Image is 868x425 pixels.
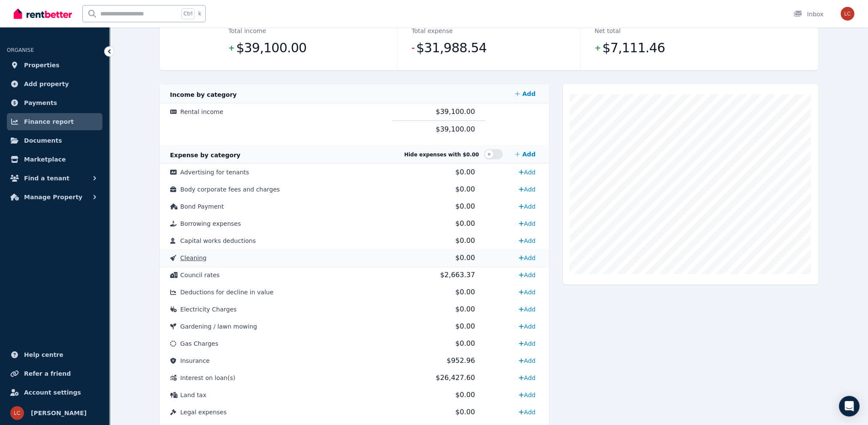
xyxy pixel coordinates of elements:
dt: Net total [595,26,621,36]
a: Refer a friend [7,365,102,382]
span: Documents [24,135,62,146]
a: Add [515,405,539,419]
a: Add [515,354,539,368]
span: Properties [24,60,60,70]
a: Add [515,251,539,265]
span: $0.00 [455,219,475,227]
span: Help centre [24,350,63,360]
span: $7,111.46 [602,39,665,57]
span: Cleaning [180,254,207,261]
span: $39,100.00 [436,125,475,133]
a: Add [515,320,539,333]
a: Account settings [7,384,102,401]
dt: Total expense [411,26,453,36]
span: $0.00 [455,254,475,262]
a: Add [511,146,539,163]
span: Refer a friend [24,368,71,379]
a: Help centre [7,346,102,363]
span: Interest on loan(s) [180,374,235,381]
a: Add [515,183,539,196]
a: Add [515,268,539,282]
span: $2,663.37 [440,271,475,279]
span: - [411,42,414,54]
span: Advertising for tenants [180,169,249,176]
span: $0.00 [455,236,475,245]
span: $0.00 [455,391,475,399]
span: Find a tenant [24,173,69,183]
span: $0.00 [455,322,475,330]
span: [PERSON_NAME] [31,408,87,418]
span: Legal expenses [180,409,227,416]
a: Add property [7,75,102,93]
span: Gas Charges [180,340,219,347]
a: Add [511,85,539,102]
span: Body corporate fees and charges [180,186,280,193]
span: Ctrl [181,8,195,19]
span: $0.00 [455,168,475,176]
span: Deductions for decline in value [180,289,273,296]
a: Properties [7,57,102,74]
span: + [595,42,601,54]
span: Insurance [180,357,210,364]
span: Gardening / lawn mowing [180,323,257,330]
img: Luke Conley [10,406,24,420]
span: Payments [24,98,57,108]
span: k [198,10,201,17]
span: $0.00 [455,305,475,313]
span: Income by category [170,91,237,98]
span: Add property [24,79,69,89]
a: Add [515,165,539,179]
a: Finance report [7,113,102,130]
button: Find a tenant [7,170,102,187]
span: Council rates [180,272,220,278]
span: $39,100.00 [236,39,306,57]
span: Borrowing expenses [180,220,241,227]
a: Documents [7,132,102,149]
span: $952.96 [447,356,475,365]
div: Inbox [793,10,823,18]
span: Finance report [24,117,74,127]
a: Add [515,200,539,213]
a: Add [515,217,539,230]
a: Add [515,337,539,350]
span: $39,100.00 [436,108,475,116]
span: Capital works deductions [180,237,256,244]
a: Add [515,302,539,316]
button: Manage Property [7,189,102,206]
span: ORGANISE [7,47,34,53]
span: $0.00 [455,408,475,416]
span: $0.00 [455,339,475,347]
span: $0.00 [455,185,475,193]
img: Luke Conley [841,7,854,21]
a: Add [515,285,539,299]
span: Land tax [180,392,207,398]
span: Electricity Charges [180,306,237,313]
dt: Total income [228,26,266,36]
a: Add [515,371,539,385]
span: $0.00 [455,202,475,210]
span: Expense by category [170,152,240,159]
a: Add [515,234,539,248]
a: Payments [7,94,102,111]
a: Add [515,388,539,402]
span: Rental income [180,108,223,115]
span: $0.00 [455,288,475,296]
span: Account settings [24,387,81,398]
div: Open Intercom Messenger [839,396,859,416]
span: Marketplace [24,154,66,165]
img: RentBetter [14,7,72,20]
a: Marketplace [7,151,102,168]
span: $31,988.54 [416,39,487,57]
span: Bond Payment [180,203,224,210]
span: Manage Property [24,192,82,202]
span: Hide expenses with $0.00 [404,152,479,158]
span: + [228,42,234,54]
span: $26,427.60 [436,374,475,382]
